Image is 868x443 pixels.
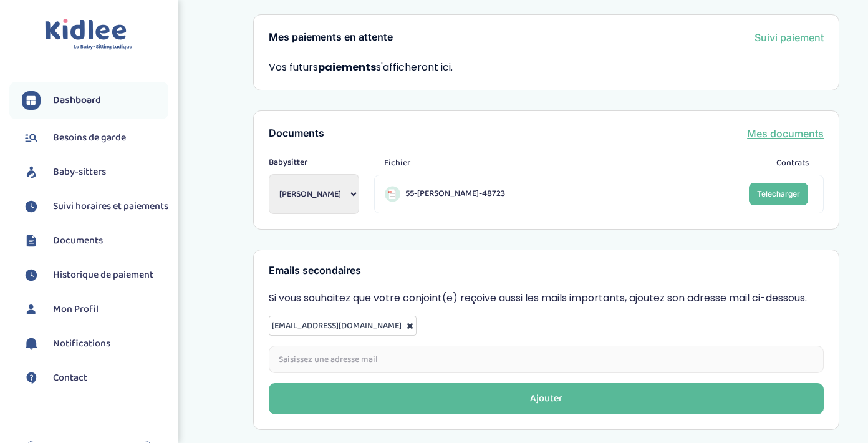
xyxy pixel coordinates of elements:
[22,129,41,147] img: besoin.svg
[22,91,168,110] a: Dashboard
[269,32,393,43] h3: Mes paiements en attente
[22,300,168,319] a: Mon Profil
[749,183,808,205] a: Telecharger
[53,336,110,351] span: Notifications
[747,126,824,141] a: Mes documents
[22,197,168,216] a: Suivi horaires et paiements
[53,165,106,180] span: Baby-sitters
[53,371,87,386] span: Contact
[22,334,168,353] a: Notifications
[269,265,824,276] h3: Emails secondaires
[22,300,41,319] img: profil.svg
[269,60,453,74] span: Vos futurs s'afficheront ici.
[269,291,824,306] p: Si vous souhaitez que votre conjoint(e) reçoive aussi les mails importants, ajoutez son adresse m...
[53,268,153,283] span: Historique de paiement
[22,129,168,147] a: Besoins de garde
[318,60,376,74] strong: paiements
[755,30,824,45] a: Suivi paiement
[22,91,41,110] img: dashboard.svg
[269,383,824,414] button: Ajouter
[405,187,505,200] span: 55-[PERSON_NAME]-48723
[269,128,324,139] h3: Documents
[269,346,824,373] input: Saisissez une adresse mail
[269,156,359,169] span: Babysitter
[22,231,41,250] img: documents.svg
[272,319,402,333] span: [EMAIL_ADDRESS][DOMAIN_NAME]
[757,189,800,198] span: Telecharger
[22,266,168,285] a: Historique de paiement
[22,163,168,182] a: Baby-sitters
[22,369,41,387] img: contact.svg
[22,369,168,387] a: Contact
[53,233,103,248] span: Documents
[776,157,809,170] span: Contrats
[45,19,133,51] img: logo.svg
[53,93,101,108] span: Dashboard
[530,392,562,406] div: Ajouter
[53,302,99,317] span: Mon Profil
[384,157,410,170] span: Fichier
[22,334,41,353] img: notification.svg
[53,130,126,145] span: Besoins de garde
[22,266,41,285] img: suivihoraire.svg
[22,231,168,250] a: Documents
[22,163,41,182] img: babysitters.svg
[53,199,168,214] span: Suivi horaires et paiements
[22,197,41,216] img: suivihoraire.svg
